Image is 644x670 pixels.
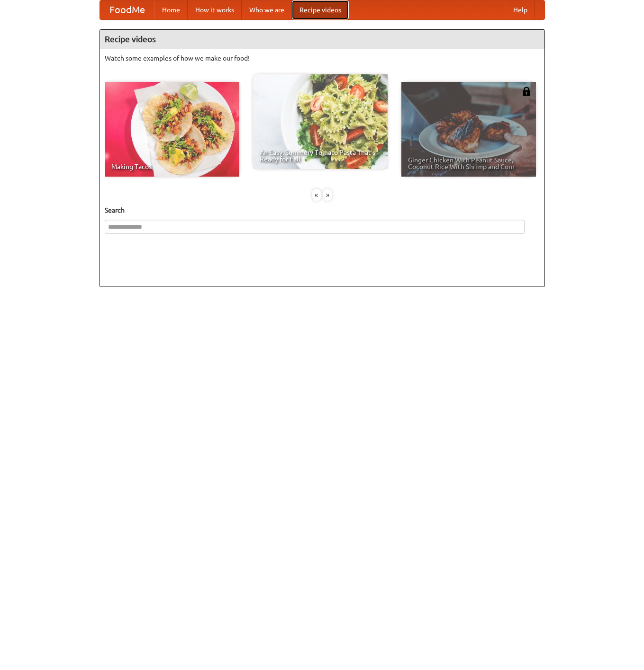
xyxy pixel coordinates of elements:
div: « [312,189,321,201]
h5: Search [105,205,540,215]
h4: Recipe videos [100,30,544,49]
a: Help [506,0,535,19]
a: An Easy, Summery Tomato Pasta That's Ready for Fall [253,74,388,169]
div: » [323,189,332,201]
a: Recipe videos [292,0,349,19]
a: Who we are [242,0,292,19]
span: An Easy, Summery Tomato Pasta That's Ready for Fall [260,149,381,162]
span: Making Tacos [111,163,233,170]
a: How it works [188,0,242,19]
img: 483408.png [522,87,531,96]
a: Making Tacos [105,82,239,177]
a: Home [154,0,188,19]
p: Watch some examples of how we make our food! [105,54,540,63]
a: FoodMe [100,0,154,19]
